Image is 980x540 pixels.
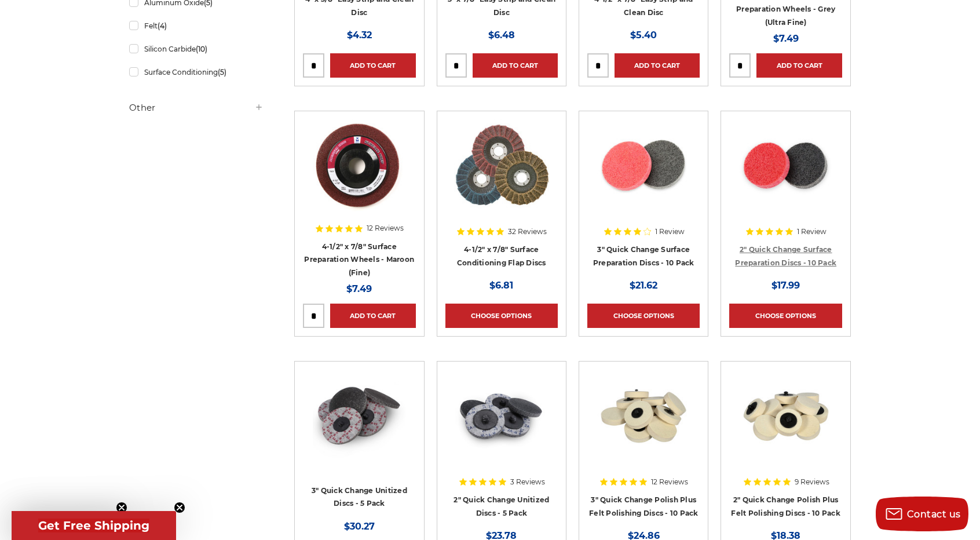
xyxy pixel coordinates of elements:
span: 3 Reviews [510,479,545,486]
a: 3 inch polishing felt roloc discs [587,370,700,482]
span: $30.27 [344,521,375,532]
div: Get Free ShippingClose teaser [12,511,176,540]
span: (10) [196,45,207,53]
a: 3" Quick Change Polish Plus Felt Polishing Discs - 10 Pack [589,495,699,517]
a: 4-1/2" x 7/8" Surface Preparation Wheels - Maroon (Fine) [304,242,414,277]
span: Get Free Shipping [38,519,149,532]
button: Close teaser [116,502,127,513]
h5: Other [129,101,264,115]
span: 1 Review [655,228,685,235]
button: Contact us [876,497,968,531]
span: $7.49 [773,33,799,44]
a: Choose Options [587,304,700,328]
img: 2" Roloc Polishing Felt Discs [740,370,832,462]
a: Silicon Carbide [129,39,264,59]
span: $5.40 [630,30,657,41]
a: Add to Cart [330,304,415,328]
span: $4.32 [347,30,372,41]
span: 9 Reviews [795,479,829,486]
a: Surface Conditioning [129,62,264,82]
span: $6.48 [488,30,515,41]
a: Add to Cart [615,53,700,78]
button: Close teaser [174,502,185,513]
a: 2" Quick Change Surface Preparation Discs - 10 Pack [735,245,836,267]
a: Add to Cart [756,53,842,78]
a: Add to Cart [473,53,558,78]
a: 2" Quick Change Unitized Discs - 5 Pack [445,370,558,482]
span: $17.99 [771,280,800,291]
a: 2" Roloc Polishing Felt Discs [729,370,842,482]
img: Maroon Surface Prep Disc [313,119,405,212]
span: $21.62 [630,280,657,291]
a: 4-1/2" x 7/8" Surface Conditioning Flap Discs [457,245,546,267]
span: 32 Reviews [508,228,547,235]
a: Maroon Surface Prep Disc [303,119,415,232]
a: 2" Quick Change Unitized Discs - 5 Pack [454,495,549,517]
a: Choose Options [445,304,558,328]
img: 2 inch surface preparation discs [740,119,832,212]
a: Choose Options [729,304,842,328]
span: 1 Review [797,228,827,235]
img: Scotch brite flap discs [454,119,549,212]
span: (5) [218,68,226,76]
span: $6.81 [489,280,513,291]
a: 3" Quick Change Surface Preparation Discs - 10 Pack [593,245,694,267]
img: 3" Quick Change Unitized Discs - 5 Pack [313,370,405,462]
img: 2" Quick Change Unitized Discs - 5 Pack [455,370,548,462]
a: Felt [129,16,264,36]
span: (4) [158,21,167,30]
a: Scotch brite flap discs [445,119,558,232]
img: 3 inch polishing felt roloc discs [597,370,690,462]
span: 12 Reviews [651,479,688,486]
span: $7.49 [346,283,372,294]
a: 2" Quick Change Polish Plus Felt Polishing Discs - 10 Pack [731,495,840,517]
a: 2 inch surface preparation discs [729,119,842,232]
span: Contact us [907,509,961,520]
a: 3" Quick Change Unitized Discs - 5 Pack [312,486,407,508]
a: 3 inch surface preparation discs [587,119,700,232]
a: Add to Cart [330,53,415,78]
a: 3" Quick Change Unitized Discs - 5 Pack [303,370,415,482]
img: 3 inch surface preparation discs [597,119,690,212]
